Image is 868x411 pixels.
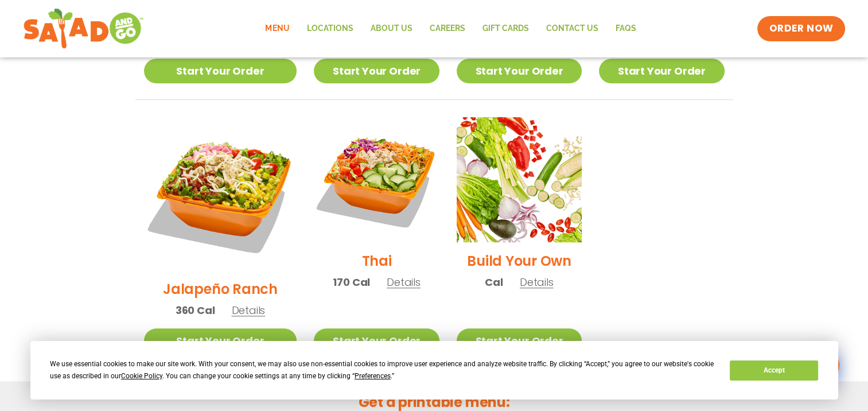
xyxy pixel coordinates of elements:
[361,15,421,42] a: About Us
[520,275,554,289] span: Details
[757,16,844,41] a: ORDER NOW
[314,117,439,242] img: Product photo for Thai Salad
[467,251,571,271] h2: Build Your Own
[144,117,297,270] img: Product photo for Jalapeño Ranch Salad
[256,15,644,42] nav: Menu
[176,303,215,318] span: 360 Cal
[473,15,537,42] a: GIFT CARDS
[144,328,297,353] a: Start Your Order
[362,251,392,271] h2: Thai
[163,279,278,299] h2: Jalapeño Ranch
[457,328,582,353] a: Start Your Order
[457,59,582,83] a: Start Your Order
[485,274,503,290] span: Cal
[421,15,473,42] a: Careers
[50,358,716,382] div: We use essential cookies to make our site work. With your consent, we may also use non-essential ...
[606,15,644,42] a: FAQs
[121,372,162,380] span: Cookie Policy
[314,328,439,353] a: Start Your Order
[144,59,297,83] a: Start Your Order
[537,15,606,42] a: Contact Us
[23,6,144,52] img: new-SAG-logo-768×292
[314,59,439,83] a: Start Your Order
[769,22,833,36] span: ORDER NOW
[599,59,724,83] a: Start Your Order
[730,360,818,381] button: Accept
[231,303,265,317] span: Details
[457,117,582,242] img: Product photo for Build Your Own
[387,275,421,289] span: Details
[298,15,361,42] a: Locations
[256,15,298,42] a: Menu
[30,341,838,400] div: Cookie Consent Prompt
[333,274,370,290] span: 170 Cal
[355,372,391,380] span: Preferences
